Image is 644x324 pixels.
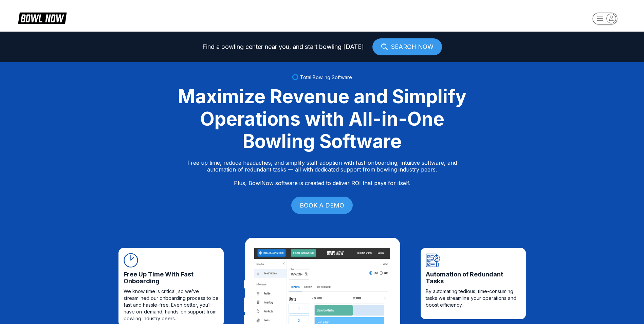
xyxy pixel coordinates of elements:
span: Total Bowling Software [300,74,352,80]
span: By automating tedious, time-consuming tasks we streamline your operations and boost efficiency. [426,288,521,308]
a: SEARCH NOW [372,38,442,55]
span: Automation of Redundant Tasks [426,271,521,285]
span: Find a bowling center near you, and start bowling [DATE] [202,43,364,50]
p: Free up time, reduce headaches, and simplify staff adoption with fast-onboarding, intuitive softw... [187,159,457,186]
a: BOOK A DEMO [291,197,353,214]
span: Free Up Time With Fast Onboarding [124,271,219,285]
span: We know time is critical, so we’ve streamlined our onboarding process to be fast and hassle-free.... [124,288,219,322]
div: Maximize Revenue and Simplify Operations with All-in-One Bowling Software [169,85,475,152]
